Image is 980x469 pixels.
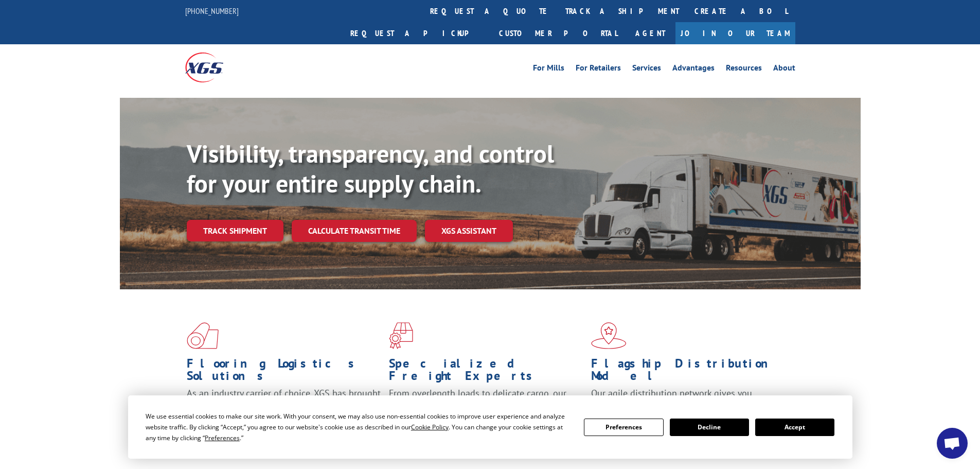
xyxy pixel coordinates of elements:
[533,64,564,75] a: For Mills
[591,357,786,387] h1: Flagship Distribution Model
[389,387,583,433] p: From overlength loads to delicate cargo, our experienced staff knows the best way to move your fr...
[389,322,413,349] img: xgs-icon-focused-on-flooring-red
[591,322,627,349] img: xgs-icon-flagship-distribution-model-red
[187,357,381,387] h1: Flooring Logistics Solutions
[491,22,625,44] a: Customer Portal
[773,64,795,75] a: About
[187,137,554,199] b: Visibility, transparency, and control for your entire supply chain.
[675,22,795,44] a: Join Our Team
[726,64,762,75] a: Resources
[755,419,834,436] button: Accept
[292,220,417,242] a: Calculate transit time
[389,357,583,387] h1: Specialized Freight Experts
[584,419,663,436] button: Preferences
[576,64,621,75] a: For Retailers
[187,220,283,241] a: Track shipment
[185,6,239,16] a: [PHONE_NUMBER]
[425,220,513,242] a: XGS ASSISTANT
[672,64,715,75] a: Advantages
[343,22,491,44] a: Request a pickup
[187,322,219,349] img: xgs-icon-total-supply-chain-intelligence-red
[128,395,852,459] div: Cookie Consent Prompt
[205,433,240,442] span: Preferences
[591,387,780,411] span: Our agile distribution network gives you nationwide inventory management on demand.
[937,428,968,459] div: Open chat
[670,419,749,436] button: Decline
[411,423,449,431] span: Cookie Policy
[187,387,381,424] span: As an industry carrier of choice, XGS has brought innovation and dedication to flooring logistics...
[632,64,661,75] a: Services
[625,22,675,44] a: Agent
[146,411,572,443] div: We use essential cookies to make our site work. With your consent, we may also use non-essential ...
